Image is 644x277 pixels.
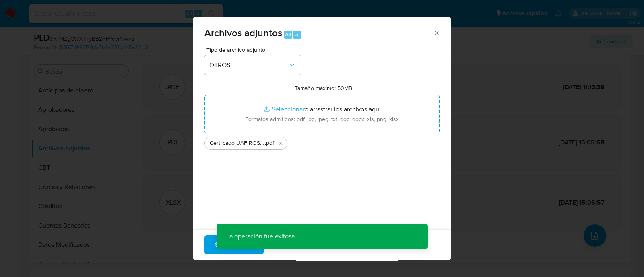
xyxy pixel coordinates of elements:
span: OTROS [209,61,288,69]
label: Tamaño máximo: 50MB [295,84,352,92]
span: Alt [285,31,291,38]
span: Tipo de archivo adjunto [206,47,303,53]
span: Certiicado UAF ROS #1350 [210,139,265,147]
span: Cancelar [277,236,303,254]
button: Cerrar [433,29,440,36]
button: Eliminar Certiicado UAF ROS #1350.pdf [276,138,285,148]
ul: Archivos seleccionados [204,133,440,150]
p: La operación fue exitosa [217,224,304,249]
button: OTROS [204,55,301,75]
span: Subir archivo [215,236,253,254]
button: Subir archivo [204,235,264,254]
span: .pdf [265,139,274,147]
span: a [295,31,298,38]
span: Archivos adjuntos [204,26,282,40]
